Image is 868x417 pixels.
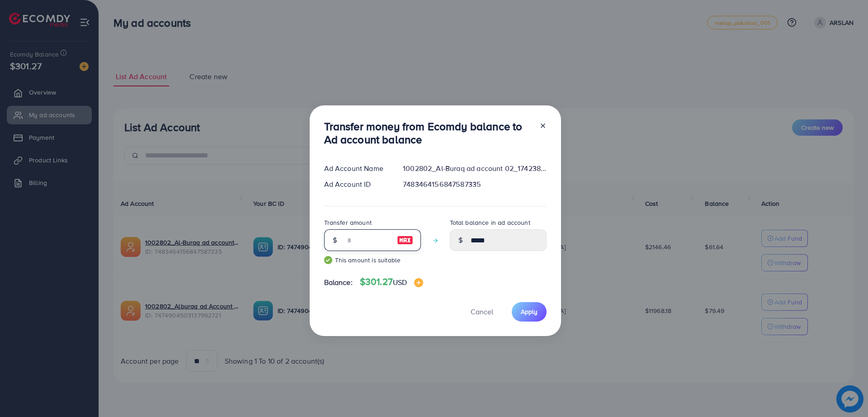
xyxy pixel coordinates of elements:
img: image [397,235,413,246]
button: Cancel [459,302,505,322]
h4: $301.27 [360,276,424,288]
span: USD [393,277,407,287]
button: Apply [512,302,547,322]
label: Transfer amount [324,218,372,227]
span: Balance: [324,277,353,288]
span: Cancel [471,307,493,317]
div: Ad Account Name [317,163,396,174]
div: 7483464156847587335 [396,179,553,190]
label: Total balance in ad account [450,218,530,227]
span: Apply [521,307,538,316]
div: 1002802_Al-Buraq ad account 02_1742380041767 [396,163,553,174]
h3: Transfer money from Ecomdy balance to Ad account balance [324,120,532,146]
div: Ad Account ID [317,179,396,190]
img: image [414,278,423,287]
img: guide [324,256,332,264]
small: This amount is suitable [324,256,421,265]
